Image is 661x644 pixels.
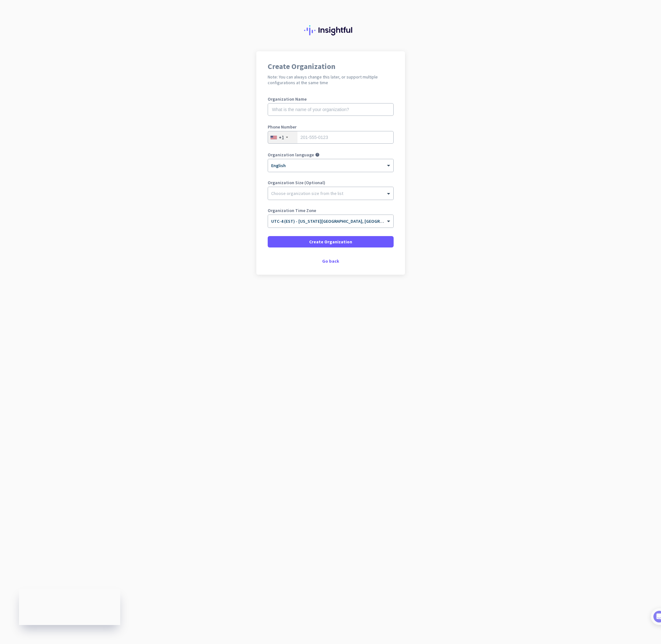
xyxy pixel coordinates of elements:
[268,208,394,213] label: Organization Time Zone
[268,153,314,157] label: Organization language
[315,153,320,157] i: help
[268,125,394,129] label: Phone Number
[268,180,394,185] label: Organization Size (Optional)
[309,239,352,245] span: Create Organization
[268,74,394,85] h2: Note: You can always change this later, or support multiple configurations at the same time
[268,97,394,101] label: Organization Name
[268,259,394,263] div: Go back
[304,25,357,35] img: Insightful
[19,589,120,625] iframe: Insightful Status
[268,63,394,70] h1: Create Organization
[268,131,394,144] input: 201-555-0123
[279,134,284,141] div: +1
[268,103,394,116] input: What is the name of your organization?
[268,236,394,247] button: Create Organization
